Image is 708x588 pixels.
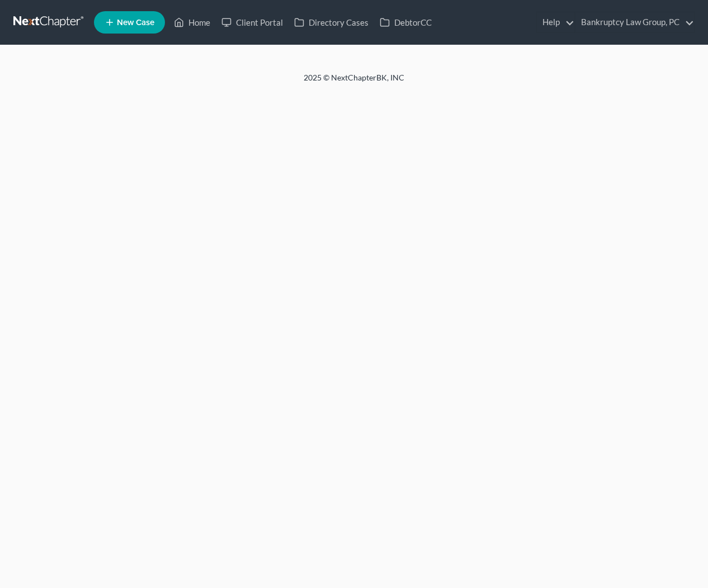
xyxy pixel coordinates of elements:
a: Client Portal [216,12,289,32]
a: Home [168,12,216,32]
div: 2025 © NextChapterBK, INC [35,72,673,92]
a: Help [537,12,574,32]
new-legal-case-button: New Case [94,11,165,34]
a: Directory Cases [289,12,374,32]
a: DebtorCC [374,12,437,32]
a: Bankruptcy Law Group, PC [575,12,694,32]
